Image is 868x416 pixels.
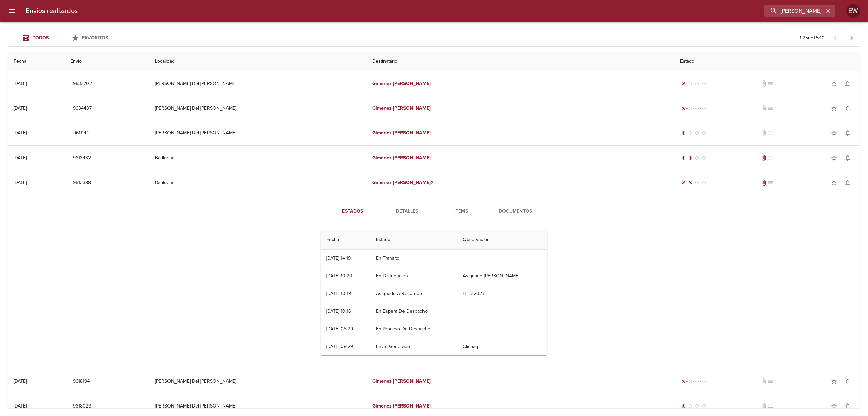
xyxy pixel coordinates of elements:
[393,180,431,185] em: [PERSON_NAME]
[682,379,686,383] span: radio_button_checked
[761,80,767,87] span: No tiene documentos adjuntos
[761,378,767,385] span: No tiene documentos adjuntos
[8,52,65,71] th: Fecha
[844,378,851,385] span: notifications_none
[844,130,851,137] span: notifications_none
[767,130,774,137] span: No tiene pedido asociado
[457,285,547,303] td: H.r. 22027
[764,5,824,17] input: buscar
[492,207,538,216] span: Documentos
[831,105,837,112] span: star_border
[767,105,774,112] span: No tiene pedido asociado
[827,126,841,140] button: Agregar a favoritos
[682,181,686,185] span: radio_button_checked
[457,338,547,356] td: Clicpaq
[82,35,108,41] span: Favoritos
[761,179,767,186] span: Tiene documentos adjuntos
[680,403,707,410] div: Generado
[844,30,860,46] span: Pagina siguiente
[393,378,431,384] em: [PERSON_NAME]
[831,179,837,186] span: star_border
[688,106,692,110] span: radio_button_unchecked
[675,52,860,71] th: Estado
[680,130,707,137] div: Generado
[65,52,150,71] th: Envio
[372,80,392,86] em: Gimenez
[761,155,767,161] span: Tiene documentos adjuntos
[827,375,841,388] button: Agregar a favoritos
[831,403,837,410] span: star_border
[14,130,27,136] div: [DATE]
[70,375,93,388] button: 9618194
[767,403,774,410] span: No tiene pedido asociado
[326,326,353,332] div: [DATE] 08:29
[326,255,351,261] div: [DATE] 14:19
[330,207,376,216] span: Estados
[367,170,674,195] td: X
[680,378,707,385] div: Generado
[321,230,371,250] th: Fecha
[846,4,860,18] div: EW
[326,308,351,314] div: [DATE] 10:16
[831,155,837,161] span: star_border
[371,320,457,338] td: En Proceso De Despacho
[150,369,367,394] td: [PERSON_NAME] Del [PERSON_NAME]
[827,399,841,413] button: Agregar a favoritos
[831,130,837,137] span: star_border
[372,378,392,384] em: Gimenez
[688,131,692,135] span: radio_button_unchecked
[844,155,851,161] span: notifications_none
[393,403,431,409] em: [PERSON_NAME]
[14,105,27,111] div: [DATE]
[326,291,351,296] div: [DATE] 10:19
[761,105,767,112] span: No tiene documentos adjuntos
[73,129,89,138] span: 9611144
[371,338,457,356] td: Envio Generado
[841,151,854,165] button: Activar notificaciones
[688,181,692,185] span: radio_button_checked
[371,303,457,320] td: En Espera De Despacho
[371,267,457,285] td: En Distribucion
[4,3,20,19] button: menu
[695,131,699,135] span: radio_button_unchecked
[841,399,854,413] button: Activar notificaciones
[372,403,392,409] em: Gimenez
[73,104,92,113] span: 9634437
[844,179,851,186] span: notifications_none
[438,207,484,216] span: Items
[827,34,844,41] span: Pagina anterior
[827,176,841,189] button: Agregar a favoritos
[831,378,837,385] span: star_border
[367,52,674,71] th: Destinatario
[844,80,851,87] span: notifications_none
[393,80,431,86] em: [PERSON_NAME]
[14,155,27,161] div: [DATE]
[393,155,431,161] em: [PERSON_NAME]
[682,156,686,160] span: radio_button_checked
[844,105,851,112] span: notifications_none
[682,404,686,408] span: radio_button_checked
[702,106,706,110] span: radio_button_unchecked
[841,102,854,115] button: Activar notificaciones
[150,52,367,71] th: Localidad
[688,82,692,86] span: radio_button_unchecked
[14,378,27,384] div: [DATE]
[841,77,854,90] button: Activar notificaciones
[14,180,27,185] div: [DATE]
[688,156,692,160] span: radio_button_checked
[767,155,774,161] span: No tiene pedido asociado
[457,230,547,250] th: Observacion
[841,176,854,189] button: Activar notificaciones
[827,77,841,90] button: Agregar a favoritos
[800,35,825,41] p: 1 - 25 de 1.540
[680,105,707,112] div: Generado
[767,80,774,87] span: No tiene pedido asociado
[372,105,392,111] em: Gimenez
[150,71,367,96] td: [PERSON_NAME] Del [PERSON_NAME]
[761,403,767,410] span: No tiene documentos adjuntos
[682,131,686,135] span: radio_button_checked
[761,130,767,137] span: No tiene documentos adjuntos
[372,180,392,185] em: Gimenez
[827,102,841,115] button: Agregar a favoritos
[26,5,78,16] h6: Envios realizados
